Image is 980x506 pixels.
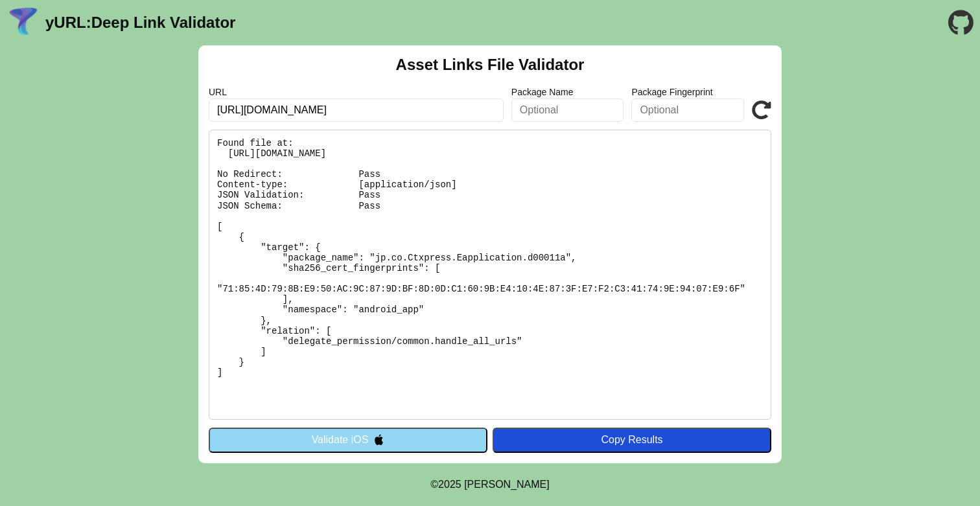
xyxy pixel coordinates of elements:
button: Copy Results [493,428,771,452]
img: appleIcon.svg [373,434,384,445]
label: Package Fingerprint [631,87,744,97]
label: URL [209,87,504,97]
h2: Asset Links File Validator [396,56,585,74]
label: Package Name [511,87,624,97]
a: Michael Ibragimchayev's Personal Site [464,479,550,490]
input: Required [209,98,504,122]
input: Optional [511,98,624,122]
img: yURL Logo [6,6,40,40]
span: 2025 [438,479,461,490]
a: yURL:Deep Link Validator [45,14,235,32]
footer: © [430,463,549,506]
pre: Found file at: [URL][DOMAIN_NAME] No Redirect: Pass Content-type: [application/json] JSON Validat... [209,130,771,420]
div: Copy Results [499,434,765,446]
input: Optional [631,98,744,122]
button: Validate iOS [209,428,487,452]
